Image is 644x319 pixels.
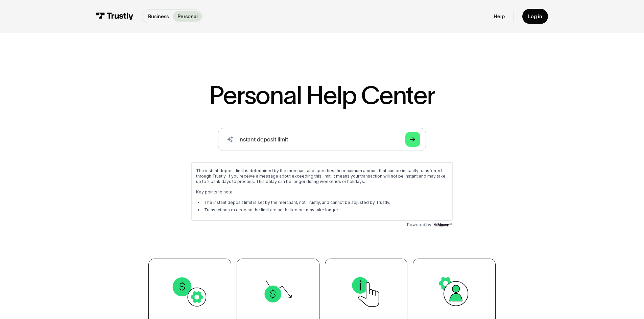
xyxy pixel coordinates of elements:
[148,13,169,20] p: Business
[17,43,263,49] li: The instant deposit limit is set by the merchant, not Trustly, and cannot be adjusted by Trustly.
[96,12,133,20] img: Trustly Logo
[528,13,542,20] div: Log in
[177,13,198,20] p: Personal
[10,33,262,38] p: Key points to note:
[218,128,426,151] form: Search
[144,11,173,22] a: Business
[17,51,263,56] li: Transactions exceeding the limit are not halted but may take longer
[247,65,267,71] img: Maven AGI Logo
[218,128,426,151] input: search
[209,83,434,108] h1: Personal Help Center
[10,11,262,28] p: The instant deposit limit is determined by the merchant and specifies the maximum amount that can...
[173,11,202,22] a: Personal
[522,9,548,24] a: Log in
[494,13,505,20] a: Help
[221,65,245,71] span: Powered by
